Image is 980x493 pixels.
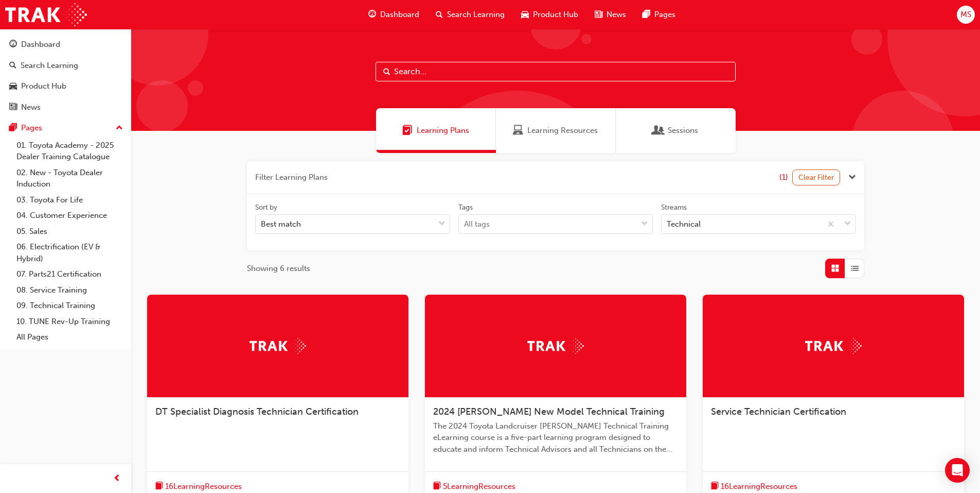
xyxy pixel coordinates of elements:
[12,298,127,314] a: 09. Technical Training
[634,4,684,25] a: pages-iconPages
[402,125,413,137] span: Learning Plans
[957,6,975,24] button: MS
[4,98,127,117] a: News
[668,125,698,137] span: Sessions
[12,138,127,165] a: 01. Toyota Academy - 2025 Dealer Training Catalogue
[12,192,127,208] a: 03. Toyota For Life
[12,239,127,266] a: 06. Electrification (EV & Hybrid)
[376,62,736,81] input: Search...
[12,208,127,224] a: 04. Customer Experience
[458,202,653,234] label: tagOptions
[844,217,851,231] span: down-icon
[586,4,634,25] a: news-iconNews
[513,4,586,25] a: car-iconProduct Hub
[616,108,736,153] a: SessionsSessions
[831,263,839,275] span: Grid
[9,124,17,133] span: pages-icon
[643,8,650,21] span: pages-icon
[4,35,127,54] a: Dashboard
[496,108,616,153] a: Learning ResourcesLearning Resources
[21,122,42,134] div: Pages
[433,406,665,417] span: 2024 [PERSON_NAME] New Model Technical Training
[667,218,701,230] div: Technical
[21,80,66,92] div: Product Hub
[436,8,443,21] span: search-icon
[654,9,675,21] span: Pages
[383,66,390,78] span: Search
[9,61,16,71] span: search-icon
[438,217,446,231] span: down-icon
[527,338,584,354] img: Trak
[607,9,626,21] span: News
[261,218,301,230] div: Best match
[447,9,505,21] span: Search Learning
[155,480,242,493] button: book-icon16LearningResources
[527,125,598,137] span: Learning Resources
[443,481,515,492] span: 5 Learning Resources
[380,9,419,21] span: Dashboard
[250,338,306,354] img: Trak
[12,314,127,330] a: 10. TUNE Rev-Up Training
[653,125,664,137] span: Sessions
[4,56,127,75] a: Search Learning
[433,480,515,493] button: book-icon5LearningResources
[21,101,41,113] div: News
[12,329,127,345] a: All Pages
[513,125,523,137] span: Learning Resources
[12,224,127,240] a: 05. Sales
[9,82,17,91] span: car-icon
[595,8,602,21] span: news-icon
[721,481,797,492] span: 16 Learning Resources
[360,4,427,25] a: guage-iconDashboard
[4,118,127,138] button: Pages
[960,9,971,21] span: MS
[805,338,862,354] img: Trak
[12,165,127,192] a: 02. New - Toyota Dealer Induction
[12,266,127,282] a: 07. Parts21 Certification
[711,480,719,493] span: book-icon
[12,282,127,298] a: 08. Service Training
[9,40,17,49] span: guage-icon
[792,169,841,185] button: Clear Filter
[661,202,687,213] div: Streams
[4,77,127,96] a: Product Hub
[521,8,529,21] span: car-icon
[368,8,376,21] span: guage-icon
[433,480,441,493] span: book-icon
[255,202,277,213] div: Sort by
[464,218,490,230] div: All tags
[113,472,121,485] span: prev-icon
[247,263,310,275] span: Showing 6 results
[458,202,473,213] div: Tags
[417,125,469,137] span: Learning Plans
[533,9,578,21] span: Product Hub
[711,406,846,417] span: Service Technician Certification
[165,481,242,492] span: 16 Learning Resources
[427,4,513,25] a: search-iconSearch Learning
[711,480,797,493] button: book-icon16LearningResources
[945,458,970,483] div: Open Intercom Messenger
[851,263,859,275] span: List
[5,3,87,26] img: Trak
[9,103,17,112] span: news-icon
[21,60,78,72] div: Search Learning
[21,39,60,50] div: Dashboard
[155,480,163,493] span: book-icon
[376,108,496,153] a: Learning PlansLearning Plans
[4,33,127,118] button: DashboardSearch LearningProduct HubNews
[848,172,856,183] button: Close the filter
[155,406,359,417] span: DT Specialist Diagnosis Technician Certification
[433,420,678,455] span: The 2024 Toyota Landcruiser [PERSON_NAME] Technical Training eLearning course is a five-part lear...
[641,217,648,231] span: down-icon
[116,122,123,135] span: up-icon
